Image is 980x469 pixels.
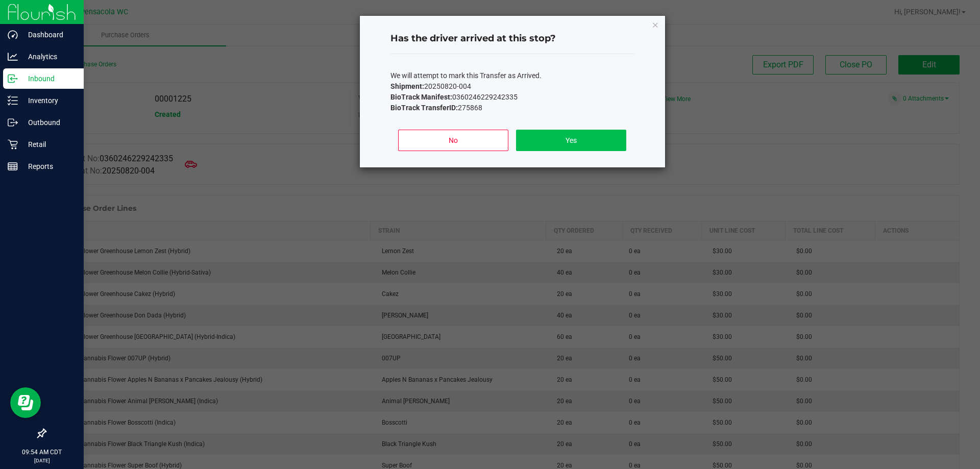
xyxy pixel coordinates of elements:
button: Yes [516,130,626,151]
p: 0360246229242335 [390,92,634,103]
inline-svg: Inbound [8,73,18,84]
p: 275868 [390,103,634,113]
inline-svg: Outbound [8,117,18,128]
p: 20250820-004 [390,81,634,92]
p: Dashboard [18,29,79,41]
p: Reports [18,160,79,172]
inline-svg: Dashboard [8,30,18,40]
iframe: Resource center [10,387,41,418]
button: No [398,130,508,151]
p: We will attempt to mark this Transfer as Arrived. [390,70,634,81]
inline-svg: Inventory [8,95,18,106]
inline-svg: Analytics [8,52,18,62]
inline-svg: Retail [8,139,18,150]
h4: Has the driver arrived at this stop? [390,32,634,45]
p: Analytics [18,51,79,63]
p: [DATE] [5,457,79,464]
p: Retail [18,138,79,151]
b: Shipment: [390,82,424,90]
b: BioTrack Manifest: [390,93,452,101]
button: Close [652,18,659,31]
p: 09:54 AM CDT [5,448,79,457]
p: Inbound [18,72,79,85]
inline-svg: Reports [8,161,18,171]
p: Outbound [18,116,79,129]
b: BioTrack TransferID: [390,104,458,112]
p: Inventory [18,94,79,107]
